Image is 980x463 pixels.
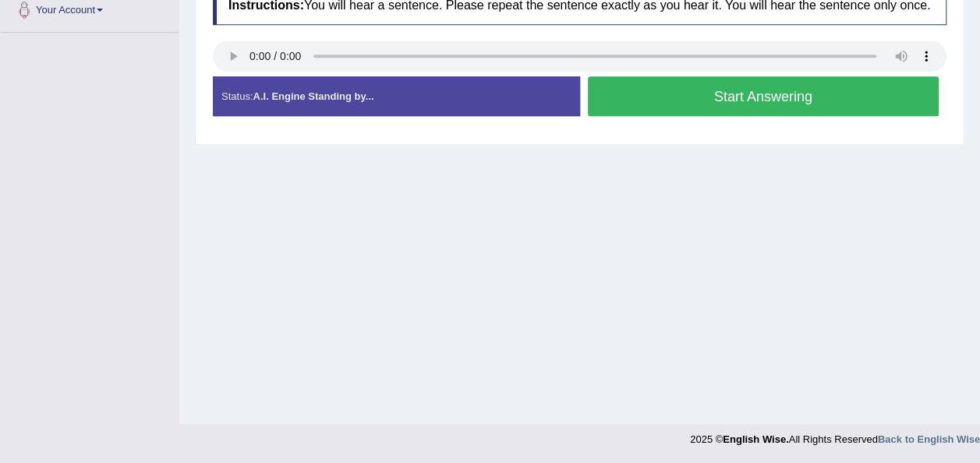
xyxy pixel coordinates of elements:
[213,76,580,116] div: Status:
[878,433,980,445] a: Back to English Wise
[690,424,980,447] div: 2025 © All Rights Reserved
[588,76,939,116] button: Start Answering
[253,90,373,102] strong: A.I. Engine Standing by...
[723,433,788,445] strong: English Wise.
